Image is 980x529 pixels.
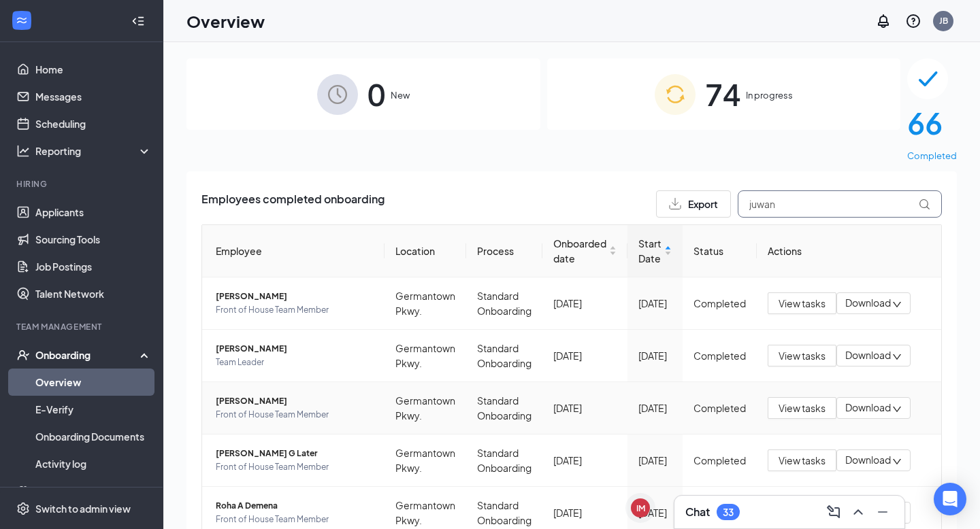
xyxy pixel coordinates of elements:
[892,405,902,414] span: down
[385,225,466,277] th: Location
[934,483,966,515] div: Open Intercom Messenger
[367,71,385,118] span: 0
[723,507,734,518] div: 33
[907,99,957,146] span: 66
[768,449,836,471] button: View tasks
[768,292,836,314] button: View tasks
[16,348,30,362] svg: UserCheck
[201,190,385,218] span: Employees completed onboarding
[466,434,542,487] td: Standard Onboarding
[892,352,902,362] span: down
[35,396,152,423] a: E-Verify
[768,345,836,366] button: View tasks
[779,453,826,468] span: View tasks
[35,110,152,137] a: Scheduling
[35,348,140,362] div: Onboarding
[35,369,152,396] a: Overview
[638,236,661,266] span: Start Date
[216,394,374,408] span: [PERSON_NAME]
[16,178,149,190] div: Hiring
[850,504,866,520] svg: ChevronUp
[757,225,941,277] th: Actions
[553,400,617,415] div: [DATE]
[907,149,957,163] span: Completed
[385,382,466,434] td: Germantown Pkwy.
[638,400,672,415] div: [DATE]
[638,296,672,311] div: [DATE]
[131,14,145,28] svg: Collapse
[875,504,891,520] svg: Minimize
[779,400,826,415] span: View tasks
[35,199,152,226] a: Applicants
[845,400,891,415] span: Download
[15,14,29,27] svg: WorkstreamLogo
[466,330,542,382] td: Standard Onboarding
[385,330,466,382] td: Germantown Pkwy.
[35,253,152,280] a: Job Postings
[779,296,826,311] span: View tasks
[738,190,942,218] input: Search by Name, Job Posting, or Process
[845,296,891,310] span: Download
[542,225,627,277] th: Onboarded date
[826,504,842,520] svg: ComposeMessage
[216,342,374,356] span: [PERSON_NAME]
[35,83,152,110] a: Messages
[16,502,30,515] svg: Settings
[466,277,542,330] td: Standard Onboarding
[202,225,385,277] th: Employee
[553,296,617,311] div: [DATE]
[35,280,152,307] a: Talent Network
[705,71,740,118] span: 74
[693,400,746,415] div: Completed
[553,505,617,520] div: [DATE]
[35,56,152,83] a: Home
[391,88,410,102] span: New
[656,190,731,218] button: Export
[892,300,902,309] span: down
[35,477,152,505] a: Team
[35,450,152,477] a: Activity log
[636,502,645,514] div: IM
[905,13,921,29] svg: QuestionInfo
[685,505,710,519] h3: Chat
[216,408,374,422] span: Front of House Team Member
[683,225,757,277] th: Status
[845,453,891,467] span: Download
[768,397,836,419] button: View tasks
[216,499,374,513] span: Roha A Demena
[216,303,374,317] span: Front of House Team Member
[693,453,746,468] div: Completed
[892,457,902,466] span: down
[939,15,948,27] div: JB
[35,423,152,450] a: Onboarding Documents
[847,501,869,523] button: ChevronUp
[385,434,466,487] td: Germantown Pkwy.
[779,348,826,363] span: View tasks
[693,348,746,363] div: Completed
[823,501,845,523] button: ComposeMessage
[872,501,894,523] button: Minimize
[216,447,374,460] span: [PERSON_NAME] G Later
[216,356,374,369] span: Team Leader
[16,144,30,158] svg: Analysis
[688,197,718,211] span: Export
[553,236,606,266] span: Onboarded date
[35,226,152,253] a: Sourcing Tools
[216,290,374,303] span: [PERSON_NAME]
[875,13,892,29] svg: Notifications
[638,453,672,468] div: [DATE]
[216,460,374,474] span: Front of House Team Member
[216,513,374,526] span: Front of House Team Member
[638,348,672,363] div: [DATE]
[746,88,793,102] span: In progress
[35,502,131,515] div: Switch to admin view
[186,10,265,33] h1: Overview
[693,296,746,311] div: Completed
[466,225,542,277] th: Process
[845,348,891,362] span: Download
[466,382,542,434] td: Standard Onboarding
[16,321,149,332] div: Team Management
[35,144,152,158] div: Reporting
[553,348,617,363] div: [DATE]
[385,277,466,330] td: Germantown Pkwy.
